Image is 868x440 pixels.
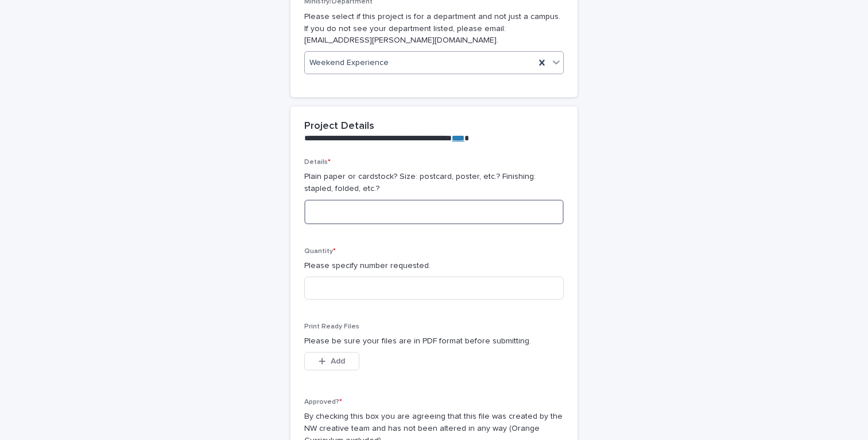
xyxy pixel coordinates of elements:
[304,120,374,133] h2: Project Details
[304,248,336,255] span: Quantity
[304,352,359,370] button: Add
[309,57,389,69] span: Weekend Experience
[304,159,331,166] span: Details
[304,11,564,47] p: Please select if this project is for a department and not just a campus. If you do not see your d...
[304,323,359,330] span: Print Ready Files
[304,260,564,272] p: Please specify number requested.
[304,171,564,195] p: Plain paper or cardstock? Size: postcard, poster, etc.? Finishing: stapled, folded, etc.?
[304,335,564,347] p: Please be sure your files are in PDF format before submitting.
[331,357,345,365] span: Add
[304,399,342,405] span: Approved?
